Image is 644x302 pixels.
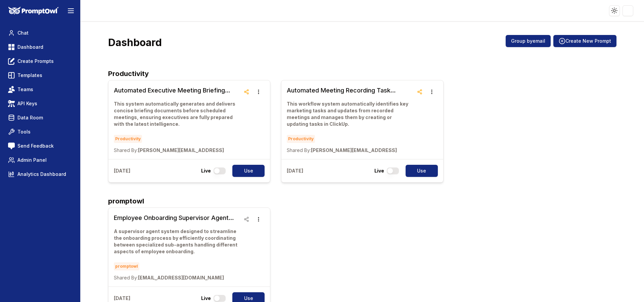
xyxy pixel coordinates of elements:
a: Use [402,165,438,177]
span: Shared By: [114,147,138,153]
span: Create Prompts [17,58,54,65]
a: Send Feedback [5,140,75,152]
span: Admin Panel [17,157,47,163]
span: promptowl [114,262,139,270]
p: [PERSON_NAME][EMAIL_ADDRESS] [114,147,240,154]
a: API Keys [5,98,75,110]
p: [PERSON_NAME][EMAIL_ADDRESS] [287,147,413,154]
h2: promptowl [108,196,616,206]
a: Automated Meeting Recording Task Integration SystemThis workflow system automatically identifies ... [287,86,413,154]
span: Teams [17,86,33,93]
a: Create Prompts [5,55,75,67]
h3: Automated Meeting Recording Task Integration System [287,86,413,95]
p: This system automatically generates and delivers concise briefing documents before scheduled meet... [114,101,240,127]
span: Chat [17,30,29,36]
img: feedback [8,143,15,149]
button: Use [232,165,265,177]
span: Analytics Dashboard [17,171,66,178]
a: Employee Onboarding Supervisor Agent SystemA supervisor agent system designed to streamline the o... [114,213,240,281]
p: [DATE] [114,295,130,302]
a: Analytics Dashboard [5,168,75,180]
span: Templates [17,72,42,79]
a: Templates [5,69,75,81]
p: Live [201,295,211,302]
a: Dashboard [5,41,75,53]
span: Productivity [114,135,142,143]
button: Create New Prompt [553,35,616,47]
span: Dashboard [17,44,43,50]
h3: Employee Onboarding Supervisor Agent System [114,213,240,223]
p: A supervisor agent system designed to streamline the onboarding process by efficiently coordinati... [114,228,240,255]
p: This workflow system automatically identifies key marketing tasks and updates from recorded meeti... [287,101,413,127]
img: PromptOwl [8,7,59,15]
h3: Automated Executive Meeting Briefing System [114,86,240,95]
p: [EMAIL_ADDRESS][DOMAIN_NAME] [114,274,240,281]
p: Live [201,167,211,174]
span: Shared By: [114,275,138,280]
span: Tools [17,128,31,135]
span: Data Room [17,114,43,121]
a: Data Room [5,112,75,124]
p: Live [374,167,384,174]
h3: Dashboard [108,36,162,48]
h2: Productivity [108,69,616,79]
button: Use [406,165,438,177]
span: API Keys [17,100,37,107]
span: Send Feedback [17,143,54,149]
a: Tools [5,126,75,138]
span: Shared By: [287,147,311,153]
a: Automated Executive Meeting Briefing SystemThis system automatically generates and delivers conci... [114,86,240,154]
a: Use [228,165,265,177]
a: Admin Panel [5,154,75,166]
p: [DATE] [287,167,303,174]
a: Chat [5,27,75,39]
button: Group byemail [506,35,551,47]
a: Teams [5,83,75,96]
p: [DATE] [114,167,130,174]
span: Productivity [287,135,315,143]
